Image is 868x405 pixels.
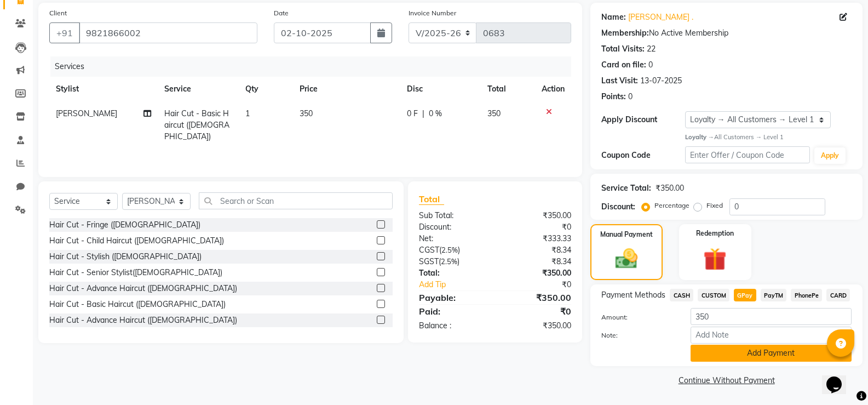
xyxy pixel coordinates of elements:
[49,267,222,278] div: Hair Cut - Senior Stylist([DEMOGRAPHIC_DATA])
[400,77,481,101] th: Disc
[411,221,495,233] div: Discount:
[411,267,495,279] div: Total:
[239,77,293,101] th: Qty
[293,77,400,101] th: Price
[601,201,635,213] div: Discount:
[495,221,579,233] div: ₹0
[49,283,237,294] div: Hair Cut - Advance Haircut ([DEMOGRAPHIC_DATA])
[49,8,67,18] label: Client
[535,77,571,101] th: Action
[822,361,857,394] iframe: chat widget
[685,133,714,141] strong: Loyalty →
[814,147,846,164] button: Apply
[648,59,653,71] div: 0
[50,56,579,77] div: Services
[411,244,495,256] div: ( )
[761,289,787,301] span: PayTM
[441,246,458,254] span: 2.5%
[601,27,649,39] div: Membership:
[407,108,418,119] span: 0 F
[49,235,224,247] div: Hair Cut - Child Haircut ([DEMOGRAPHIC_DATA])
[495,244,579,256] div: ₹8.34
[487,109,501,118] span: 350
[199,192,393,209] input: Search or Scan
[685,146,810,163] input: Enter Offer / Coupon Code
[411,233,495,244] div: Net:
[419,256,439,266] span: SGST
[601,114,685,126] div: Apply Discount
[791,289,822,301] span: PhonePe
[411,256,495,267] div: ( )
[593,330,682,340] label: Note:
[601,91,626,102] div: Points:
[411,291,495,304] div: Payable:
[706,201,723,210] label: Fixed
[49,315,237,326] div: Hair Cut - Advance Haircut ([DEMOGRAPHIC_DATA])
[495,291,579,304] div: ₹350.00
[429,108,442,119] span: 0 %
[696,229,734,238] label: Redemption
[647,43,656,55] div: 22
[654,201,689,210] label: Percentage
[79,22,257,43] input: Search by Name/Mobile/Email/Code
[601,12,626,23] div: Name:
[608,246,645,272] img: _cash.svg
[670,289,693,301] span: CASH
[628,91,633,102] div: 0
[495,305,579,318] div: ₹0
[691,308,852,325] input: Amount
[300,109,313,118] span: 350
[441,257,457,266] span: 2.5%
[495,233,579,244] div: ₹333.33
[49,22,80,43] button: +91
[411,210,495,221] div: Sub Total:
[495,267,579,279] div: ₹350.00
[601,182,651,194] div: Service Total:
[274,8,289,18] label: Date
[509,279,579,290] div: ₹0
[656,182,684,194] div: ₹350.00
[411,320,495,332] div: Balance :
[685,133,852,142] div: All Customers → Level 1
[49,77,158,101] th: Stylist
[422,108,424,119] span: |
[593,375,860,386] a: Continue Without Payment
[49,219,200,231] div: Hair Cut - Fringe ([DEMOGRAPHIC_DATA])
[826,289,850,301] span: CARD
[164,109,229,141] span: Hair Cut - Basic Haircut ([DEMOGRAPHIC_DATA])
[49,251,202,263] div: Hair Cut - Stylish ([DEMOGRAPHIC_DATA])
[691,327,852,344] input: Add Note
[495,256,579,267] div: ₹8.34
[481,77,535,101] th: Total
[601,27,852,39] div: No Active Membership
[640,75,682,87] div: 13-07-2025
[601,150,685,161] div: Coupon Code
[698,289,729,301] span: CUSTOM
[691,345,852,362] button: Add Payment
[734,289,756,301] span: GPay
[411,305,495,318] div: Paid:
[696,245,734,274] img: _gift.svg
[245,109,250,118] span: 1
[593,312,682,322] label: Amount:
[411,279,509,290] a: Add Tip
[495,320,579,332] div: ₹350.00
[419,245,439,255] span: CGST
[628,12,693,23] a: [PERSON_NAME] .
[158,77,239,101] th: Service
[600,230,653,239] label: Manual Payment
[56,109,117,118] span: [PERSON_NAME]
[495,210,579,221] div: ₹350.00
[409,8,456,18] label: Invoice Number
[49,299,226,310] div: Hair Cut - Basic Haircut ([DEMOGRAPHIC_DATA])
[601,43,645,55] div: Total Visits:
[601,75,638,87] div: Last Visit:
[601,59,646,71] div: Card on file:
[601,289,665,301] span: Payment Methods
[419,193,444,205] span: Total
